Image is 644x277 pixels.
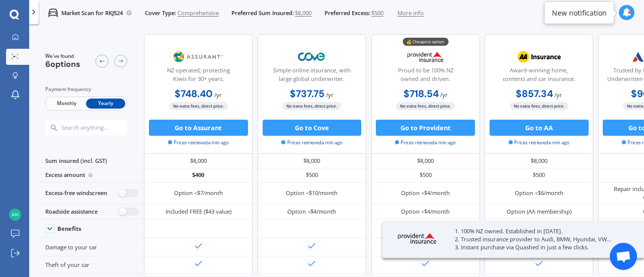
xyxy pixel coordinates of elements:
div: Award-winning home, contents and car insurance. [492,66,586,86]
div: Roadside assistance [35,205,144,219]
div: Payment frequency [45,85,127,94]
b: $748.40 [175,87,213,100]
div: $8,000 [258,154,366,168]
div: Simple online insurance, with large global underwriter. [265,66,359,86]
span: No extra fees, direct price. [282,102,341,110]
div: $500 [485,168,593,182]
span: Comprehensive [178,9,219,17]
input: Search anything... [60,124,143,131]
div: Excess-free windscreen [35,182,144,205]
div: $8,000 [485,154,593,168]
div: Included FREE ($43 value) [166,208,231,216]
img: Cove.webp [285,47,339,67]
span: No extra fees, direct price. [169,102,228,110]
img: Assurant.png [172,47,225,67]
div: $8,000 [144,154,253,168]
span: Prices retrieved a min ago [509,139,570,146]
span: / yr [214,91,222,99]
div: New notification [552,8,607,18]
span: Prices retrieved a min ago [281,139,342,146]
div: Damage to your car [35,238,144,256]
span: / yr [326,91,334,99]
button: Go to Assurant [149,120,248,136]
img: Provident.png [399,47,452,67]
span: Cover Type: [145,9,176,17]
button: Go to Cove [263,120,362,136]
p: 1. 100% NZ owned. Established in [DATE]. [455,227,624,235]
span: Prices retrieved a min ago [168,139,229,146]
div: Option <$4/month [401,189,450,197]
div: Option (AA membership) [507,208,572,216]
span: $500 [371,9,383,17]
div: Option <$7/month [174,189,223,197]
button: Go to Provident [376,120,475,136]
span: More info [397,9,424,17]
button: Go to AA [490,120,589,136]
img: AA.webp [512,47,566,67]
span: Monthly [47,99,86,109]
div: Theft of your car [35,256,144,274]
span: Preferred Excess: [325,9,370,17]
div: Option <$4/month [401,208,450,216]
div: Option <$6/month [515,189,563,197]
p: 2. Trusted insurance provider to Audi, BMW, Hyundai, VW... [455,235,624,243]
b: $718.54 [404,87,439,100]
img: ef1a52cc7604c1ae7b4775a7b6b38f00 [9,209,21,221]
p: 3. Instant purchase via Quashed in just a few clicks. [455,243,624,251]
div: Open chat [610,243,637,270]
div: $500 [258,168,366,182]
span: Yearly [86,99,125,109]
div: 💰 Cheapest option [403,38,448,46]
span: / yr [440,91,448,99]
div: Option <$10/month [286,189,338,197]
span: / yr [554,91,562,99]
div: Benefits [57,225,82,232]
span: $8,000 [295,9,311,17]
div: NZ operated; protecting Kiwis for 30+ years. [151,66,246,86]
div: $400 [144,168,253,182]
span: Prices retrieved a min ago [395,139,456,146]
p: Market Scan for RKJ524 [61,9,123,17]
div: $500 [371,168,480,182]
span: We've found [45,53,80,60]
b: $737.75 [290,87,325,100]
div: Excess amount [35,168,144,182]
b: $857.34 [516,87,553,100]
span: No extra fees, direct price. [396,102,455,110]
span: 6 options [45,59,80,69]
span: No extra fees, direct price. [510,102,569,110]
span: Preferred Sum Insured: [231,9,294,17]
div: Sum insured (incl. GST) [35,154,144,168]
div: $8,000 [371,154,480,168]
div: Option <$4/month [287,208,336,216]
img: car.f15378c7a67c060ca3f3.svg [48,8,58,18]
img: Provident.webp [389,228,445,249]
div: Proud to be 100% NZ owned and driven. [378,66,472,86]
